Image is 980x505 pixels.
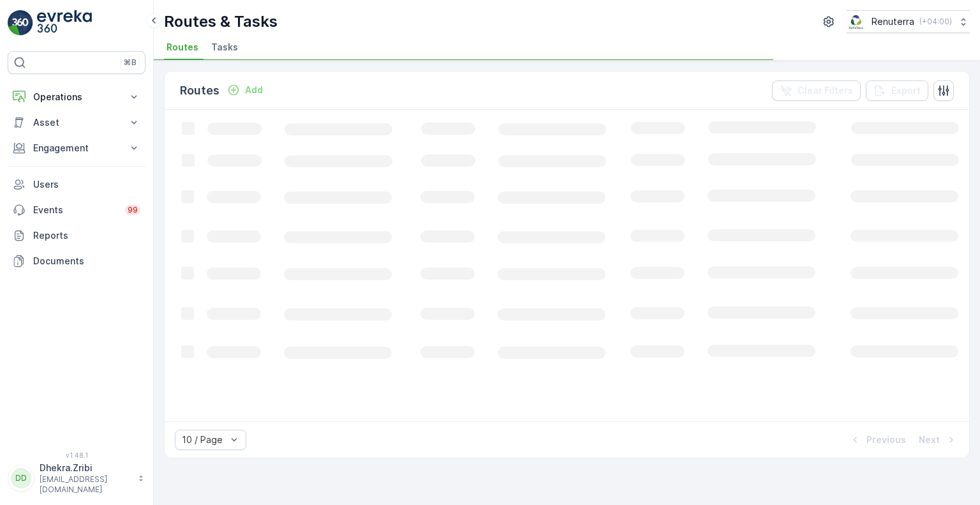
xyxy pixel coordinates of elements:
span: Tasks [211,41,238,54]
span: Routes [167,41,198,54]
a: Events99 [8,197,145,223]
p: Next [919,433,940,446]
p: Routes [180,82,219,100]
p: Operations [33,91,120,103]
p: Export [891,84,921,97]
button: Previous [847,432,907,448]
button: DDDhekra.Zribi[EMAIL_ADDRESS][DOMAIN_NAME] [8,462,145,495]
button: Engagement [8,135,145,161]
img: Screenshot_2024-07-26_at_13.33.01.png [847,15,866,29]
p: Clear Filters [798,84,853,97]
button: Operations [8,84,145,110]
span: v 1.48.1 [8,451,145,459]
p: ⌘B [124,57,137,68]
a: Reports [8,223,145,248]
a: Users [8,172,145,197]
a: Documents [8,248,145,274]
button: Add [222,82,268,98]
p: Dhekra.Zribi [40,462,131,474]
p: Asset [33,116,120,129]
p: ( +04:00 ) [919,17,952,27]
p: Documents [33,255,140,268]
p: Add [245,84,263,96]
button: Clear Filters [772,80,861,101]
img: logo [8,10,33,36]
button: Export [866,80,928,101]
p: Renuterra [872,15,914,28]
p: Users [33,178,140,191]
button: Renuterra(+04:00) [847,10,970,33]
p: Routes & Tasks [164,11,278,32]
p: 99 [128,205,138,215]
p: [EMAIL_ADDRESS][DOMAIN_NAME] [40,474,131,495]
p: Engagement [33,142,120,155]
button: Asset [8,110,145,135]
div: DD [11,468,31,488]
p: Reports [33,229,140,242]
img: logo_light-DOdMpM7g.png [37,10,92,36]
p: Previous [866,433,906,446]
button: Next [917,432,959,448]
p: Events [33,204,117,216]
